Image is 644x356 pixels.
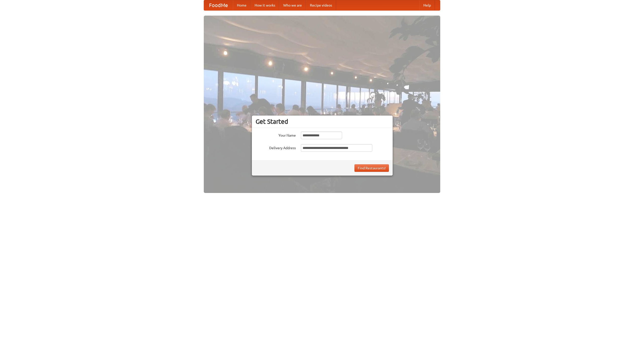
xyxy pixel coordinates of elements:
a: Recipe videos [306,0,336,10]
label: Your Name [256,132,296,138]
button: Find Restaurants! [354,164,389,172]
a: Home [233,0,251,10]
a: Help [419,0,435,10]
a: How it works [251,0,279,10]
a: Who we are [279,0,306,10]
a: FoodMe [204,0,233,10]
label: Delivery Address [256,144,296,150]
h3: Get Started [256,118,389,125]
